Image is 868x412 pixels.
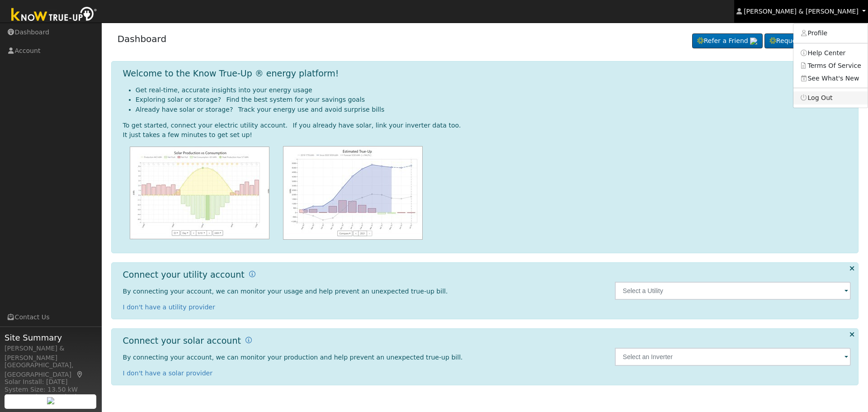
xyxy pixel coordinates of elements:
[123,121,851,130] div: To get started, connect your electric utility account. If you already have solar, link your inver...
[5,385,97,394] div: System Size: 13.50 kW
[123,303,215,311] a: I don't have a utility provider
[136,95,851,104] li: Exploring solar or storage? Find the best system for your savings goals
[7,5,102,25] img: Know True-Up
[76,371,84,378] a: Map
[793,91,868,104] a: Log Out
[47,397,54,404] img: retrieve
[793,47,868,59] a: Help Center
[136,105,851,114] li: Already have solar or storage? Track your energy use and avoid surprise bills
[123,288,448,295] span: By connecting your account, we can monitor your usage and help prevent an unexpected true-up bill.
[793,59,868,72] a: Terms Of Service
[123,270,245,280] h1: Connect your utility account
[136,85,851,95] li: Get real-time, accurate insights into your energy usage
[692,33,763,49] a: Refer a Friend
[793,72,868,85] a: See What's New
[5,344,97,363] div: [PERSON_NAME] & [PERSON_NAME]
[744,8,859,15] span: [PERSON_NAME] & [PERSON_NAME]
[5,392,97,402] div: Storage Size: 30.6 kWh
[118,33,167,44] a: Dashboard
[615,282,851,300] input: Select a Utility
[5,377,97,387] div: Solar Install: [DATE]
[5,360,97,379] div: [GEOGRAPHIC_DATA], [GEOGRAPHIC_DATA]
[123,130,851,140] div: It just takes a few minutes to get set up!
[793,27,868,40] a: Profile
[123,354,463,361] span: By connecting your account, we can monitor your production and help prevent an unexpected true-up...
[123,68,339,79] h1: Welcome to the Know True-Up ® energy platform!
[764,33,852,49] a: Request a Cleaning
[750,38,757,45] img: retrieve
[123,369,213,377] a: I don't have a solar provider
[123,336,241,346] h1: Connect your solar account
[5,331,97,344] span: Site Summary
[615,348,851,366] input: Select an Inverter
